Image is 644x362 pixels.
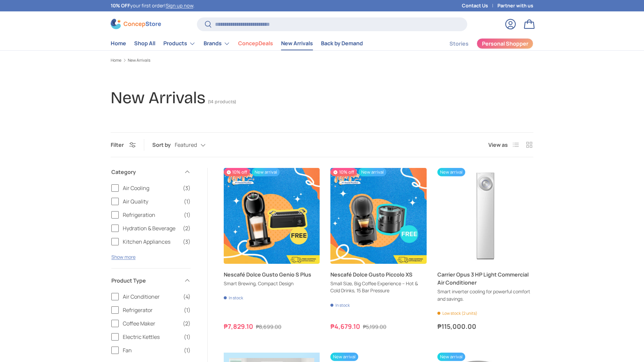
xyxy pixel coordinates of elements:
[175,142,197,148] span: Featured
[123,197,180,205] span: Air Quality
[111,37,363,50] nav: Primary
[252,168,280,176] span: New arrival
[321,37,363,50] a: Back by Demand
[111,141,136,148] button: Filter
[488,141,508,149] span: View as
[111,141,124,148] span: Filter
[437,168,533,264] a: Carrier Opus 3 HP Light Commercial Air Conditioner
[134,37,155,50] a: Shop All
[123,293,179,301] span: Air Conditioner
[166,2,193,9] a: Sign up now
[123,346,180,354] span: Fan
[482,41,528,46] span: Personal Shopper
[449,37,469,50] a: Stories
[330,168,357,176] span: 10% off
[224,168,320,264] a: Nescafé Dolce Gusto Genio S Plus
[123,184,179,192] span: Air Cooling
[183,184,191,192] span: (3)
[184,306,191,314] span: (1)
[184,333,191,341] span: (1)
[152,141,175,149] label: Sort by
[183,224,191,232] span: (2)
[437,270,533,287] a: Carrier Opus 3 HP Light Commercial Air Conditioner
[123,238,179,246] span: Kitchen Appliances
[184,346,191,354] span: (1)
[111,160,191,184] summary: Category
[183,238,191,246] span: (3)
[462,2,497,9] a: Contact Us
[159,37,200,50] summary: Products
[111,2,130,9] strong: 10% OFF
[497,2,533,9] a: Partner with us
[433,37,533,50] nav: Secondary
[437,353,465,361] span: New arrival
[128,58,150,62] a: New Arrivals
[111,277,180,285] span: Product Type
[123,319,179,327] span: Coffee Maker
[208,99,236,105] span: (14 products)
[330,270,426,279] a: Nescafé Dolce Gusto Piccolo XS
[111,19,161,29] img: ConcepStore
[183,319,191,327] span: (2)
[163,37,196,50] a: Products
[111,254,136,260] button: Show more
[224,168,250,176] span: 10% off
[111,2,195,9] p: your first order! .
[281,37,313,50] a: New Arrivals
[238,37,273,50] a: ConcepDeals
[123,224,179,232] span: Hydration & Beverage
[330,168,426,264] a: Nescafé Dolce Gusto Piccolo XS
[111,57,533,63] nav: Breadcrumbs
[111,168,180,176] span: Category
[184,197,191,205] span: (1)
[437,168,465,176] span: New arrival
[224,270,320,279] a: Nescafé Dolce Gusto Genio S Plus
[123,211,180,219] span: Refrigeration
[111,268,191,293] summary: Product Type
[359,168,386,176] span: New arrival
[204,37,230,50] a: Brands
[111,88,205,108] h1: New Arrivals
[184,211,191,219] span: (1)
[123,333,180,341] span: Electric Kettles
[175,139,219,151] button: Featured
[437,168,533,264] img: https://concepstore.ph/products/carrier-opus-3-hp-light-commercial-air-conditioner
[200,37,234,50] summary: Brands
[111,37,126,50] a: Home
[330,353,358,361] span: New arrival
[111,58,121,62] a: Home
[477,38,533,49] a: Personal Shopper
[183,293,191,301] span: (4)
[123,306,180,314] span: Refrigerator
